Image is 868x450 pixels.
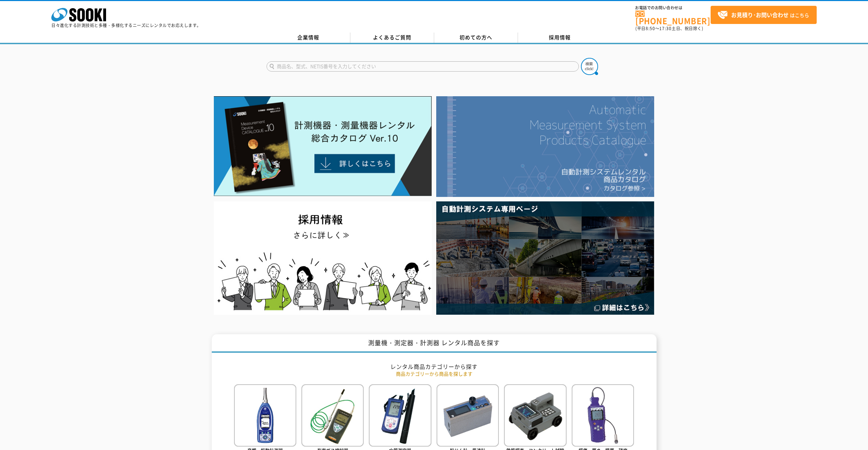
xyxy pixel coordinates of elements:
img: 粉じん計・風速計 [437,384,499,447]
a: [PHONE_NUMBER] [635,11,711,25]
img: 探傷・厚さ・膜厚・硬度 [572,384,634,447]
strong: お見積り･お問い合わせ [731,11,789,19]
a: お見積り･お問い合わせはこちら [711,6,817,24]
a: 企業情報 [267,33,350,43]
h2: レンタル商品カテゴリーから探す [234,363,634,370]
p: 日々進化する計測技術と多種・多様化するニーズにレンタルでお応えします。 [51,23,201,27]
img: 音響・振動計測器 [234,384,296,447]
img: Catalog Ver10 [214,96,432,196]
a: 採用情報 [518,33,602,43]
a: 初めての方へ [434,33,518,43]
img: 自動計測システム専用ページ [436,201,654,315]
h1: 測量機・測定器・計測器 レンタル商品を探す [212,334,657,353]
img: btn_search.png [581,58,598,75]
img: 有害ガス検知器 [301,384,364,447]
img: 自動計測システムカタログ [436,96,654,197]
span: 初めての方へ [459,34,492,41]
span: 8:50 [646,25,655,32]
span: 17:30 [659,25,672,32]
span: はこちら [717,10,809,20]
img: 水質測定器 [369,384,431,447]
input: 商品名、型式、NETIS番号を入力してください [267,61,579,72]
p: 商品カテゴリーから商品を探します [234,370,634,377]
img: 鉄筋探査・コンクリート試験 [504,384,566,447]
span: (平日 ～ 土日、祝日除く) [635,25,703,32]
a: よくあるご質問 [350,33,434,43]
img: SOOKI recruit [214,201,432,315]
span: お電話でのお問い合わせは [635,6,711,10]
